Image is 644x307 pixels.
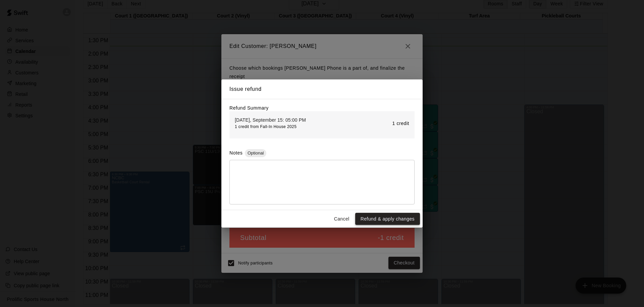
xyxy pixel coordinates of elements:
button: Cancel [331,213,353,225]
span: Optional [245,150,266,156]
label: Notes [229,150,243,156]
p: [DATE], September 15: 05:00 PM [235,117,306,123]
button: Refund & apply changes [355,213,420,225]
label: Refund Summary [229,105,269,111]
h2: Issue refund [221,79,423,99]
p: 1 credit [392,120,409,127]
span: 1 credit from Fall-In House 2025 [235,124,297,129]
